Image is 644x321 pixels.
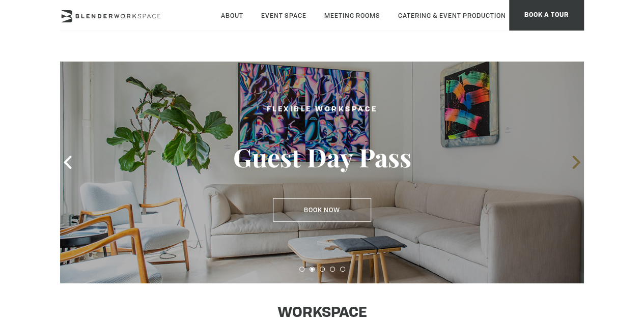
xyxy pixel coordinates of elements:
[273,203,371,214] a: Book Now
[205,141,439,173] h3: Guest Day Pass
[593,272,644,321] iframe: Chat Widget
[205,103,439,116] h2: FLEXIBLE WORKSPACE
[273,198,371,222] button: Book Now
